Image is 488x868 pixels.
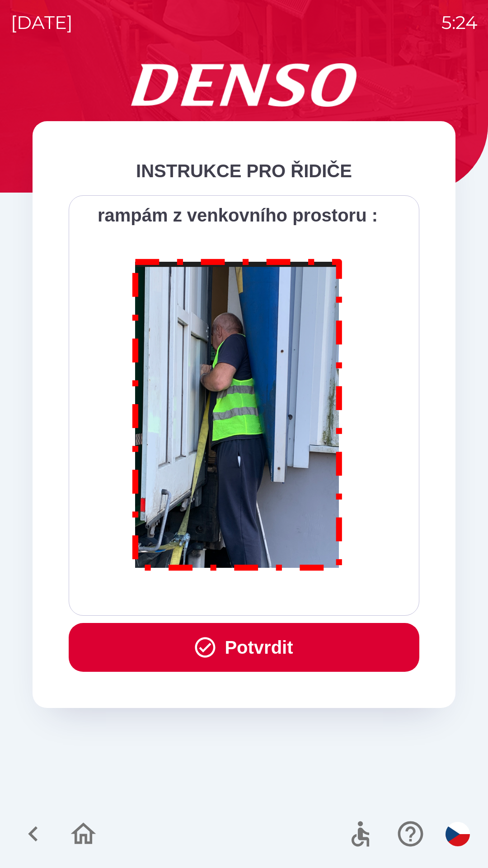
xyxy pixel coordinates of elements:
[33,63,455,107] img: Logo
[11,9,73,36] p: [DATE]
[122,247,353,579] img: M8MNayrTL6gAAAABJRU5ErkJggg==
[441,9,477,36] p: 5:24
[69,157,419,184] div: INSTRUKCE PRO ŘIDIČE
[69,623,419,672] button: Potvrdit
[446,822,470,846] img: cs flag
